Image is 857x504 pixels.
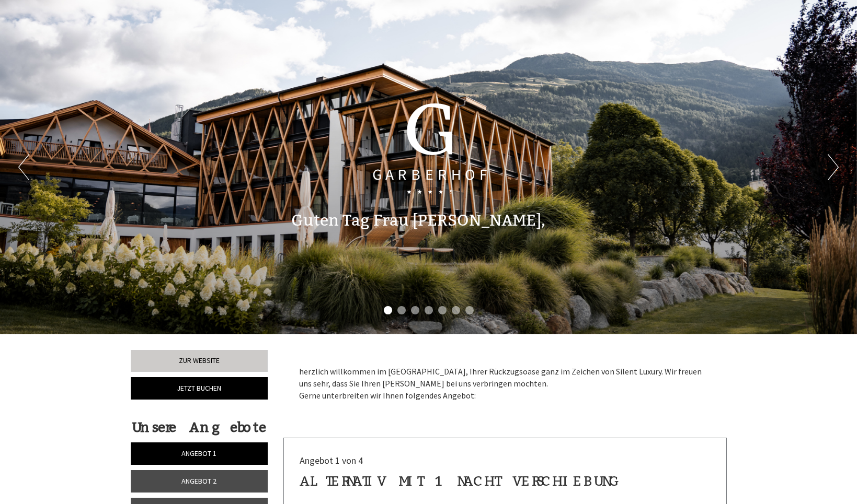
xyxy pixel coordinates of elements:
button: Next [828,154,839,180]
div: Unsere Angebote [131,418,268,437]
p: herzlich willkommen im [GEOGRAPHIC_DATA], Ihrer Rückzugsoase ganz im Zeichen von Silent Luxury. W... [299,366,711,402]
a: Jetzt buchen [131,377,268,400]
span: Angebot 1 [181,449,216,458]
a: Zur Website [131,350,268,372]
h1: Guten Tag Frau [PERSON_NAME], [291,212,545,229]
span: Angebot 1 von 4 [300,454,363,466]
button: Previous [18,154,29,180]
span: Angebot 2 [181,476,216,486]
div: Alternativ mit 1 Nacht Verschiebung [300,472,619,491]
